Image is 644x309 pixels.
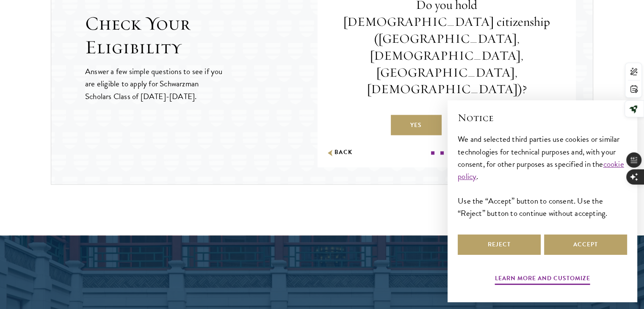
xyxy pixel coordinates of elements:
a: cookie policy [458,158,624,182]
button: Learn more and customize [495,273,590,286]
button: Accept [544,235,627,255]
button: Reject [458,235,541,255]
h2: Notice [458,110,627,125]
label: Yes [391,115,442,135]
button: Back [326,148,353,157]
div: We and selected third parties use cookies or similar technologies for technical purposes and, wit... [458,133,627,219]
h2: Check Your Eligibility [85,12,318,59]
p: Answer a few simple questions to see if you are eligible to apply for Schwarzman Scholars Class o... [85,65,224,102]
